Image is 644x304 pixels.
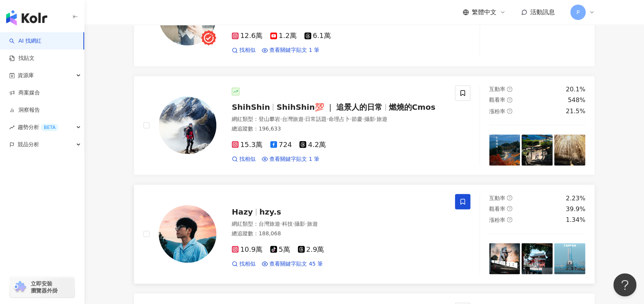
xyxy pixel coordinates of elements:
img: post-image [554,134,585,165]
img: post-image [489,26,520,57]
img: post-image [489,243,520,274]
span: 活動訊息 [530,8,555,16]
img: post-image [489,134,520,165]
span: 漲粉率 [489,108,505,114]
span: ShihShin [232,102,270,111]
span: Hazy [232,207,253,216]
span: hzy.s [259,207,281,216]
span: 日常話題 [305,116,327,122]
span: · [303,116,305,122]
span: 5萬 [270,245,290,253]
span: 查看關鍵字貼文 45 筆 [269,260,323,268]
img: chrome extension [12,281,27,293]
div: 39.9% [566,205,585,213]
img: post-image [554,26,585,57]
div: 1.34% [566,215,585,224]
a: searchAI 找網紅 [9,37,41,45]
a: 洞察報告 [9,106,40,114]
a: 找相似 [232,155,256,163]
span: 立即安裝 瀏覽器外掛 [31,280,58,294]
span: 燃燒的Cmos [389,102,435,111]
div: 網紅類型 ： [232,115,446,123]
span: 登山攀岩 [259,116,280,122]
a: 查看關鍵字貼文 45 筆 [262,260,323,268]
img: KOL Avatar [159,96,216,154]
span: · [305,220,307,226]
span: 1.2萬 [270,32,297,40]
div: 20.1% [566,85,585,94]
span: question-circle [507,206,512,211]
span: question-circle [507,195,512,200]
span: 漲粉率 [489,216,505,223]
div: 2.23% [566,194,585,202]
span: 724 [270,140,292,149]
span: 2.9萬 [298,245,324,253]
span: 台灣旅遊 [282,116,303,122]
a: 商案媒合 [9,89,40,97]
img: KOL Avatar [159,205,216,263]
span: 旅遊 [377,116,387,122]
span: P [576,8,579,17]
span: 命理占卜 [328,116,350,122]
span: · [375,116,376,122]
span: 互動率 [489,86,505,92]
span: · [280,220,282,226]
span: 節慶 [352,116,362,122]
span: 15.3萬 [232,140,262,149]
img: post-image [521,243,553,274]
span: · [292,220,294,226]
span: · [350,116,351,122]
div: 548% [568,96,585,104]
span: · [280,116,282,122]
span: question-circle [507,108,512,114]
iframe: Help Scout Beacon - Open [613,273,636,296]
a: 查看關鍵字貼文 1 筆 [262,46,319,54]
span: 6.1萬 [304,32,331,40]
div: 網紅類型 ： [232,220,446,228]
span: 查看關鍵字貼文 1 筆 [269,155,319,163]
span: ShihShin💯 ❘ 追景人的日常 [276,102,382,111]
span: rise [9,125,15,130]
span: 10.9萬 [232,245,262,253]
span: · [327,116,328,122]
span: 4.2萬 [299,140,326,149]
span: 台灣旅遊 [259,220,280,226]
span: 觀看率 [489,205,505,211]
span: 科技 [282,220,292,226]
span: 互動率 [489,195,505,201]
div: BETA [41,124,58,131]
img: post-image [521,26,553,57]
a: 找相似 [232,46,256,54]
span: 查看關鍵字貼文 1 筆 [269,46,319,54]
div: 21.5% [566,107,585,115]
span: question-circle [507,97,512,102]
span: 競品分析 [18,136,39,153]
span: question-circle [507,217,512,222]
a: 找相似 [232,260,256,268]
span: 攝影 [364,116,375,122]
div: 總追蹤數 ： 196,633 [232,125,446,132]
span: 繁體中文 [472,8,496,17]
span: 資源庫 [18,67,34,84]
span: 攝影 [294,220,305,226]
a: 查看關鍵字貼文 1 筆 [262,155,319,163]
span: 找相似 [239,260,256,268]
span: 旅遊 [307,220,317,226]
img: post-image [554,243,585,274]
span: 找相似 [239,46,256,54]
span: question-circle [507,86,512,92]
span: 趨勢分析 [18,119,58,136]
span: 12.6萬 [232,32,262,40]
img: logo [6,10,47,25]
a: 找貼文 [9,55,35,62]
a: KOL AvatarShihShinShihShin💯 ❘ 追景人的日常燃燒的Cmos網紅類型：登山攀岩·台灣旅遊·日常話題·命理占卜·節慶·攝影·旅遊總追蹤數：196,63315.3萬7244... [134,76,595,175]
a: chrome extension立即安裝 瀏覽器外掛 [10,277,75,297]
div: 總追蹤數 ： 188,068 [232,230,446,237]
span: · [362,116,364,122]
span: 觀看率 [489,97,505,103]
a: KOL AvatarHazyhzy.s網紅類型：台灣旅遊·科技·攝影·旅遊總追蹤數：188,06810.9萬5萬2.9萬找相似查看關鍵字貼文 45 筆互動率question-circle2.23... [134,184,595,284]
img: post-image [521,134,553,165]
span: 找相似 [239,155,256,163]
